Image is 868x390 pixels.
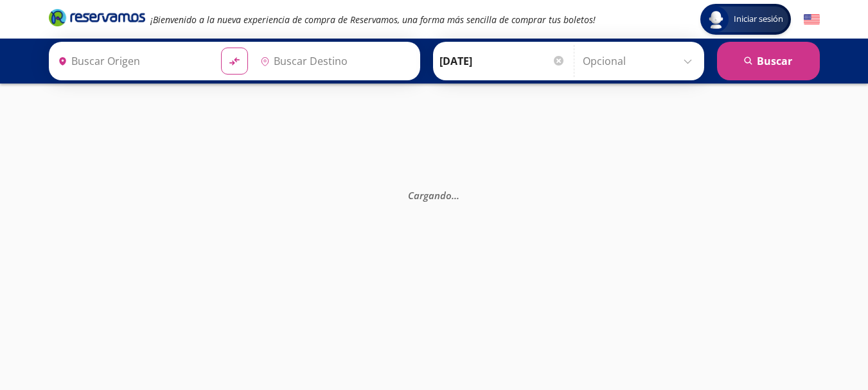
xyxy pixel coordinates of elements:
input: Buscar Destino [255,45,413,77]
span: . [454,188,457,201]
em: ¡Bienvenido a la nueva experiencia de compra de Reservamos, una forma más sencilla de comprar tus... [150,13,596,26]
span: . [452,188,454,201]
input: Opcional [583,45,698,77]
button: English [804,12,820,28]
button: Buscar [717,42,820,80]
i: Brand Logo [49,8,145,27]
input: Elegir Fecha [439,45,565,77]
input: Buscar Origen [53,45,211,77]
a: Brand Logo [49,8,145,31]
em: Cargando [408,188,459,201]
span: . [457,188,459,201]
span: Iniciar sesión [729,13,788,26]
